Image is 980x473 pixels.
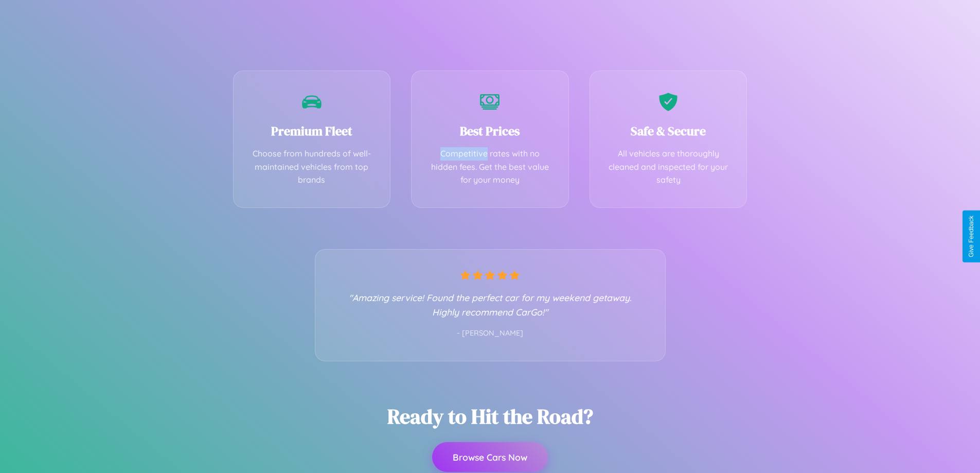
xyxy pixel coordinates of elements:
div: Give Feedback [968,216,975,257]
p: - [PERSON_NAME] [336,327,645,340]
h3: Safe & Secure [605,122,732,139]
h2: Ready to Hit the Road? [387,402,593,430]
p: All vehicles are thoroughly cleaned and inspected for your safety [605,147,732,187]
h3: Best Prices [427,122,553,139]
h3: Premium Fleet [249,122,375,139]
p: "Amazing service! Found the perfect car for my weekend getaway. Highly recommend CarGo!" [336,290,645,319]
p: Competitive rates with no hidden fees. Get the best value for your money [427,147,553,187]
button: Browse Cars Now [432,442,548,472]
p: Choose from hundreds of well-maintained vehicles from top brands [249,147,375,187]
